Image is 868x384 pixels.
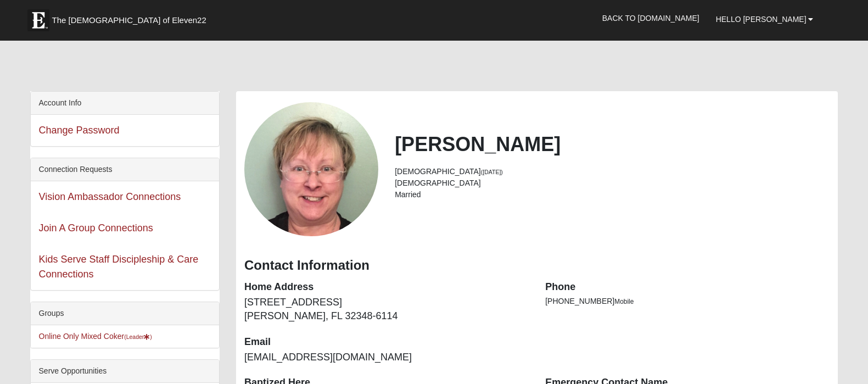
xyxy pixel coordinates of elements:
div: Connection Requests [31,158,219,181]
a: Change Password [39,125,120,136]
span: The [DEMOGRAPHIC_DATA] of Eleven22 [52,15,206,26]
h2: [PERSON_NAME] [395,132,830,156]
div: Serve Opportunities [31,360,219,383]
dt: Phone [545,280,830,294]
a: Back to [DOMAIN_NAME] [594,4,708,32]
span: Hello [PERSON_NAME] [716,15,807,24]
li: [DEMOGRAPHIC_DATA] [395,166,830,177]
div: Groups [31,302,219,325]
dt: Home Address [244,280,529,294]
small: ([DATE]) [481,169,503,175]
h3: Contact Information [244,258,830,274]
dd: [EMAIL_ADDRESS][DOMAIN_NAME] [244,350,529,365]
li: [DEMOGRAPHIC_DATA] [395,177,830,189]
li: [PHONE_NUMBER] [545,296,830,307]
small: (Leader ) [124,333,152,340]
dt: Email [244,335,529,349]
li: Married [395,189,830,201]
span: Mobile [614,298,634,305]
a: View Fullsize Photo [244,102,378,236]
a: The [DEMOGRAPHIC_DATA] of Eleven22 [22,4,242,31]
a: Kids Serve Staff Discipleship & Care Connections [39,254,199,280]
a: Vision Ambassador Connections [39,191,181,202]
a: Online Only Mixed Coker(Leader) [39,332,152,341]
img: Eleven22 logo [27,9,49,31]
a: Join A Group Connections [39,222,153,233]
a: Hello [PERSON_NAME] [708,5,822,33]
dd: [STREET_ADDRESS] [PERSON_NAME], FL 32348-6114 [244,296,529,324]
div: Account Info [31,92,219,115]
